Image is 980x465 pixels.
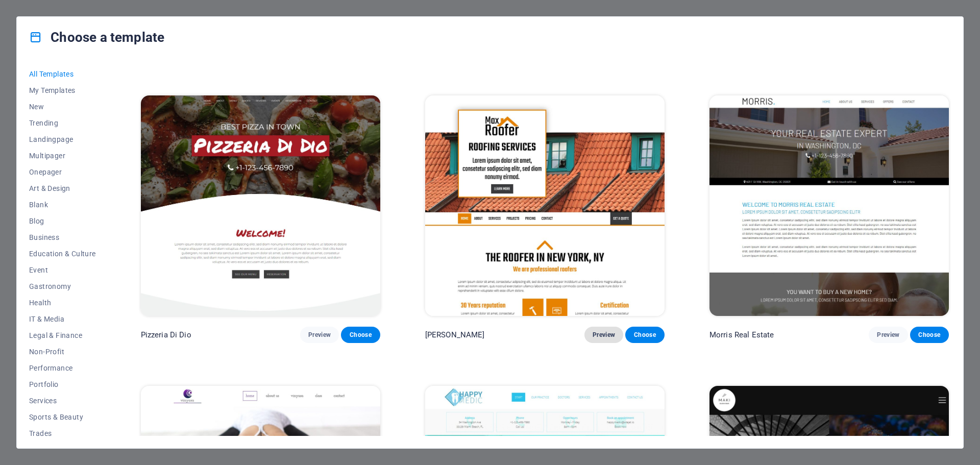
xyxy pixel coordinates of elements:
[29,250,96,258] span: Education & Culture
[349,331,372,339] span: Choose
[308,331,331,339] span: Preview
[29,70,96,78] span: All Templates
[29,152,96,160] span: Multipager
[29,115,96,131] button: Trending
[29,119,96,127] span: Trending
[29,380,96,388] span: Portfolio
[29,197,96,213] button: Blank
[633,331,656,339] span: Choose
[29,429,96,437] span: Trades
[29,131,96,148] button: Landingpage
[29,164,96,180] button: Onepager
[425,95,665,316] img: Max Roofer
[29,66,96,82] button: All Templates
[625,327,664,343] button: Choose
[869,327,908,343] button: Preview
[29,295,96,311] button: Health
[877,331,899,339] span: Preview
[29,299,96,307] span: Health
[29,217,96,225] span: Blog
[29,278,96,295] button: Gastronomy
[29,409,96,425] button: Sports & Beauty
[29,327,96,344] button: Legal & Finance
[29,246,96,262] button: Education & Culture
[29,266,96,274] span: Event
[29,168,96,176] span: Onepager
[29,262,96,278] button: Event
[29,331,96,339] span: Legal & Finance
[341,327,380,343] button: Choose
[709,330,774,340] p: Morris Real Estate
[29,282,96,290] span: Gastronomy
[29,201,96,209] span: Blank
[29,425,96,442] button: Trades
[141,330,191,340] p: Pizzeria Di Dio
[29,344,96,360] button: Non-Profit
[29,376,96,393] button: Portfolio
[910,327,949,343] button: Choose
[425,330,485,340] p: [PERSON_NAME]
[29,180,96,197] button: Art & Design
[300,327,339,343] button: Preview
[29,148,96,164] button: Multipager
[141,95,380,316] img: Pizzeria Di Dio
[29,213,96,229] button: Blog
[29,86,96,94] span: My Templates
[29,135,96,143] span: Landingpage
[29,29,164,45] h4: Choose a template
[29,311,96,327] button: IT & Media
[29,82,96,99] button: My Templates
[29,103,96,111] span: New
[29,393,96,409] button: Services
[29,348,96,356] span: Non-Profit
[29,364,96,372] span: Performance
[918,331,941,339] span: Choose
[29,397,96,405] span: Services
[29,229,96,246] button: Business
[29,413,96,421] span: Sports & Beauty
[593,331,615,339] span: Preview
[29,360,96,376] button: Performance
[29,315,96,323] span: IT & Media
[29,184,96,192] span: Art & Design
[709,95,949,316] img: Morris Real Estate
[29,99,96,115] button: New
[584,327,623,343] button: Preview
[29,233,96,241] span: Business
